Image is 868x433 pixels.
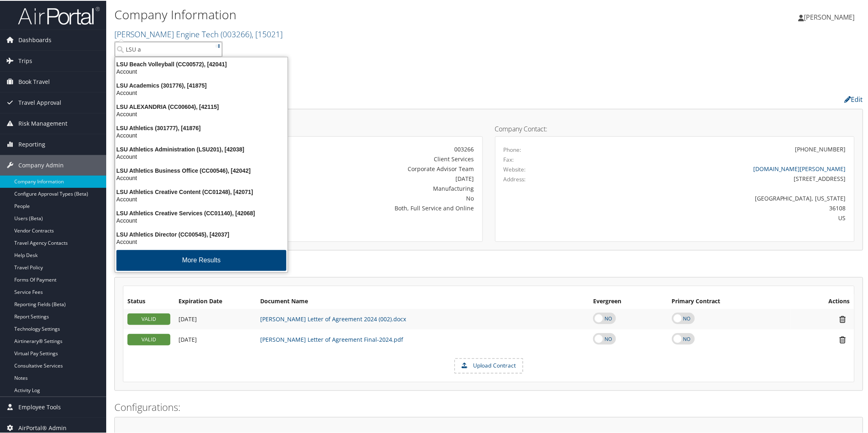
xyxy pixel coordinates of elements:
[127,313,170,324] div: VALID
[250,183,474,192] div: Manufacturing
[18,154,64,175] span: Company Admin
[256,293,589,308] th: Document Name
[110,88,292,96] div: Account
[110,124,292,131] div: LSU Athletics (301777), [41876]
[18,29,51,50] span: Dashboards
[110,102,292,110] div: LSU ALEXANDRIA (CC00604), [42115]
[110,81,292,88] div: LSU Academics (301776), [41875]
[455,358,522,372] label: Upload Contract
[668,293,791,308] th: Primary Contract
[250,174,474,182] div: [DATE]
[114,399,863,413] h2: Configurations:
[123,293,174,308] th: Status
[799,4,863,29] a: [PERSON_NAME]
[592,174,846,182] div: [STREET_ADDRESS]
[123,125,483,131] h4: Account Details:
[110,145,292,152] div: LSU Athletics Administration (LSU201), [42038]
[260,314,406,322] a: [PERSON_NAME] Letter of Agreement 2024 (002).docx
[179,314,197,322] span: [DATE]
[179,335,252,343] div: Add/Edit Date
[18,133,45,154] span: Reporting
[110,195,292,202] div: Account
[110,174,292,181] div: Account
[221,28,252,39] span: ( 003266 )
[179,315,252,322] div: Add/Edit Date
[250,203,474,212] div: Both, Full Service and Online
[504,155,514,163] label: Fax:
[110,110,292,117] div: Account
[114,91,609,105] h2: Company Profile:
[18,50,32,70] span: Trips
[116,249,286,270] button: More Results
[753,164,846,172] a: [DOMAIN_NAME][PERSON_NAME]
[110,166,292,174] div: LSU Athletics Business Office (CC00546), [42042]
[589,293,667,308] th: Evergreen
[260,335,403,343] a: [PERSON_NAME] Letter of Agreement Final-2024.pdf
[252,28,283,39] span: , [ 15021 ]
[18,5,100,25] img: airportal-logo.png
[790,293,854,308] th: Actions
[110,131,292,138] div: Account
[18,92,61,112] span: Travel Approval
[110,209,292,216] div: LSU Athletics Creative Services (CC01140), [42068]
[110,60,292,67] div: LSU Beach Volleyball (CC00572), [42041]
[110,187,292,195] div: LSU Athletics Creative Content (CC01248), [42071]
[495,125,855,131] h4: Company Contact:
[250,144,474,153] div: 003266
[174,293,256,308] th: Expiration Date
[110,67,292,74] div: Account
[504,145,522,153] label: Phone:
[114,28,283,39] a: [PERSON_NAME] Engine Tech
[250,164,474,172] div: Corporate Advisor Team
[504,174,526,183] label: Address:
[250,154,474,162] div: Client Services
[592,203,846,212] div: 36108
[18,396,61,417] span: Employee Tools
[127,333,170,345] div: VALID
[836,335,850,343] i: Remove Contract
[592,193,846,202] div: [GEOGRAPHIC_DATA], [US_STATE]
[795,144,846,153] div: [PHONE_NUMBER]
[110,216,292,223] div: Account
[18,113,67,133] span: Risk Management
[110,237,292,245] div: Account
[804,12,855,21] span: [PERSON_NAME]
[504,165,526,173] label: Website:
[110,152,292,160] div: Account
[213,43,220,47] img: ajax-loader.gif
[179,335,197,343] span: [DATE]
[114,259,863,273] h2: Contracts:
[115,41,222,56] input: Search Accounts
[114,5,614,23] h1: Company Information
[592,213,846,221] div: US
[110,230,292,237] div: LSU Athletics Director (CC00545), [42037]
[845,94,863,103] a: Edit
[18,71,50,91] span: Book Travel
[250,193,474,202] div: No
[836,314,850,323] i: Remove Contract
